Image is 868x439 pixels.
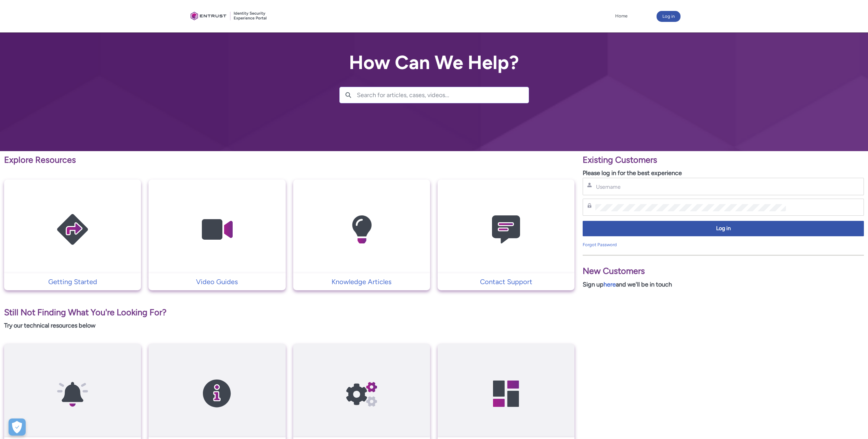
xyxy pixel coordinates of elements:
[184,357,249,430] img: SDK Release Notes
[339,52,529,73] h2: How Can We Help?
[438,277,574,287] a: Contact Support
[595,183,786,190] input: Username
[9,418,26,436] button: Open Preferences
[583,242,617,247] a: Forgot Password
[604,281,616,288] a: here
[297,277,427,287] p: Knowledge Articles
[340,87,357,103] button: Search
[583,221,864,236] button: Log in
[583,154,864,167] p: Existing Customers
[329,193,394,266] img: Knowledge Articles
[8,277,138,287] p: Getting Started
[40,357,105,430] img: API Release Notes
[441,277,571,287] p: Contact Support
[152,277,282,287] p: Video Guides
[4,321,574,330] p: Try our technical resources below
[4,277,141,287] a: Getting Started
[583,280,864,289] p: Sign up and we'll be in touch
[184,193,249,266] img: Video Guides
[4,306,574,319] p: Still Not Finding What You're Looking For?
[657,11,681,22] button: Log in
[148,277,285,287] a: Video Guides
[587,225,859,232] span: Log in
[329,357,394,430] img: API Reference
[40,193,105,266] img: Getting Started
[357,87,529,103] input: Search for articles, cases, videos...
[583,265,864,278] p: New Customers
[4,154,574,167] p: Explore Resources
[9,418,26,436] div: Cookie Preferences
[293,277,430,287] a: Knowledge Articles
[474,193,539,266] img: Contact Support
[474,357,539,430] img: Developer Hub
[583,169,864,178] p: Please log in for the best experience
[613,11,629,21] a: Home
